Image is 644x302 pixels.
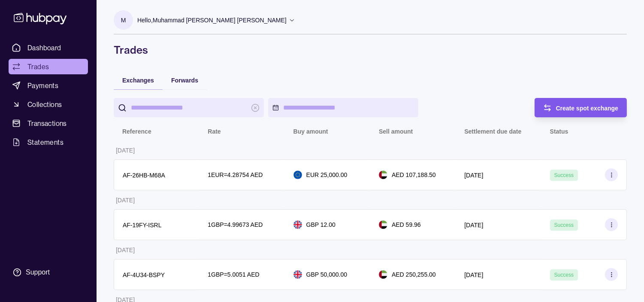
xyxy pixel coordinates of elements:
p: [DATE] [116,247,135,253]
p: [DATE] [464,271,483,278]
button: Create spot exchange [535,98,627,117]
a: Statements [9,134,88,150]
img: eu [293,171,302,179]
span: Create spot exchange [556,105,619,112]
p: [DATE] [464,222,483,229]
a: Trades [9,59,88,74]
p: Buy amount [293,128,328,135]
span: Statements [27,137,63,147]
p: [DATE] [464,172,483,179]
span: Success [554,272,574,278]
a: Support [9,263,88,281]
img: gb [293,270,302,279]
a: Transactions [9,116,88,131]
p: 1 GBP = 5.0051 AED [208,270,259,279]
img: ae [379,220,387,229]
p: Sell amount [379,128,413,135]
img: ae [379,171,387,179]
p: GBP 50,000.00 [306,270,347,279]
p: [DATE] [116,147,135,154]
p: AED 107,188.50 [392,170,436,180]
p: Rate [208,128,221,135]
a: Payments [9,78,88,93]
p: AF-26HB-M68A [123,172,165,179]
p: M [121,15,126,25]
p: AED 59.96 [392,220,421,229]
span: Trades [27,61,49,72]
p: AED 250,255.00 [392,270,436,279]
p: 1 EUR = 4.28754 AED [208,170,263,180]
div: Support [26,268,50,277]
p: AF-19FY-ISRL [123,222,162,229]
span: Exchanges [122,77,154,84]
p: Status [550,128,568,135]
h1: Trades [114,43,627,57]
p: [DATE] [116,197,135,204]
img: ae [379,270,387,279]
a: Collections [9,97,88,112]
span: Success [554,172,574,178]
span: Payments [27,80,58,91]
span: Forwards [171,77,198,84]
span: Collections [27,99,62,110]
img: gb [293,220,302,229]
span: Transactions [27,118,67,128]
p: AF-4U34-BSPY [123,271,165,278]
p: Hello, Muhammad [PERSON_NAME] [PERSON_NAME] [137,15,287,25]
input: search [131,98,247,117]
span: Success [554,222,574,228]
p: EUR 25,000.00 [306,170,348,180]
p: Reference [122,128,151,135]
p: GBP 12.00 [306,220,336,229]
p: Settlement due date [464,128,521,135]
a: Dashboard [9,40,88,55]
span: Dashboard [27,43,61,53]
p: 1 GBP = 4.99673 AED [208,220,263,229]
